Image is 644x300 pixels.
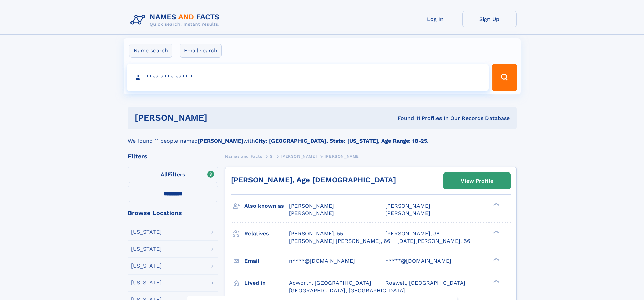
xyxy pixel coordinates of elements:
[135,114,303,122] h1: [PERSON_NAME]
[492,230,500,234] div: ❯
[270,152,273,160] a: G
[128,153,218,159] div: Filters
[131,229,162,235] div: [US_STATE]
[408,11,462,27] a: Log In
[444,173,510,189] a: View Profile
[129,44,172,58] label: Name search
[131,263,162,269] div: [US_STATE]
[325,154,361,159] span: [PERSON_NAME]
[131,246,162,252] div: [US_STATE]
[244,255,289,267] h3: Email
[289,280,371,286] span: Acworth, [GEOGRAPHIC_DATA]
[289,287,405,294] span: [GEOGRAPHIC_DATA], [GEOGRAPHIC_DATA]
[255,138,427,144] b: City: [GEOGRAPHIC_DATA], State: [US_STATE], Age Range: 18-25
[492,202,500,207] div: ❯
[281,152,317,160] a: [PERSON_NAME]
[385,210,430,216] span: [PERSON_NAME]
[492,64,517,91] button: Search Button
[128,167,218,183] label: Filters
[127,64,489,91] input: search input
[461,173,493,189] div: View Profile
[385,230,440,237] a: [PERSON_NAME], 38
[397,237,470,245] a: [DATE][PERSON_NAME], 66
[492,257,500,261] div: ❯
[492,279,500,283] div: ❯
[161,171,168,178] span: All
[225,152,262,160] a: Names and Facts
[128,129,517,145] div: We found 11 people named with .
[131,280,162,285] div: [US_STATE]
[128,210,218,216] div: Browse Locations
[281,154,317,159] span: [PERSON_NAME]
[462,11,517,27] a: Sign Up
[289,203,334,209] span: [PERSON_NAME]
[385,203,430,209] span: [PERSON_NAME]
[302,115,510,122] div: Found 11 Profiles In Our Records Database
[289,210,334,216] span: [PERSON_NAME]
[289,237,390,245] a: [PERSON_NAME] [PERSON_NAME], 66
[231,176,396,184] a: [PERSON_NAME], Age [DEMOGRAPHIC_DATA]
[385,280,466,286] span: Roswell, [GEOGRAPHIC_DATA]
[244,200,289,212] h3: Also known as
[244,277,289,289] h3: Lived in
[180,44,222,58] label: Email search
[244,228,289,239] h3: Relatives
[270,154,273,159] span: G
[289,230,343,237] a: [PERSON_NAME], 55
[128,11,225,29] img: Logo Names and Facts
[198,138,243,144] b: [PERSON_NAME]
